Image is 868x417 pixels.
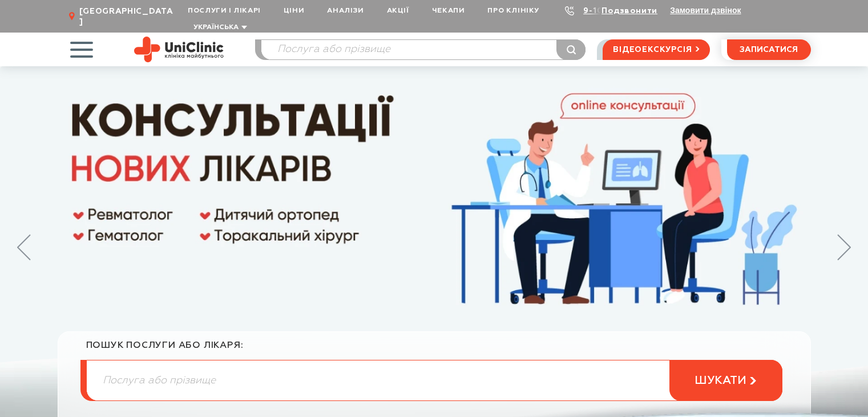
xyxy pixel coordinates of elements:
[669,360,782,401] button: шукати
[261,40,586,59] input: Послуга або прізвище
[191,23,247,32] button: Українська
[86,340,782,360] div: пошук послуги або лікаря:
[613,40,692,59] span: відеоекскурсія
[193,24,239,31] span: Українська
[695,374,746,388] span: шукати
[740,46,798,54] span: записатися
[79,6,176,27] span: [GEOGRAPHIC_DATA]
[134,37,224,62] img: Uniclinic
[583,7,608,15] a: 9-103
[603,39,709,60] a: відеоекскурсія
[727,39,811,60] button: записатися
[670,6,741,15] button: Замовити дзвінок
[87,360,782,400] input: Послуга або прізвище
[601,7,657,15] a: Подзвонити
